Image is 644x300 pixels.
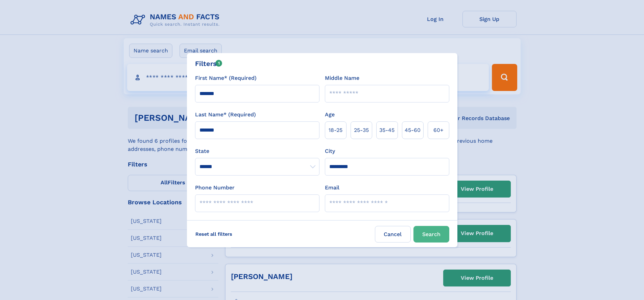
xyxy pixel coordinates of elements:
label: City [325,147,335,155]
label: Cancel [375,226,411,243]
label: Age [325,111,335,119]
label: Reset all filters [191,226,237,242]
label: Middle Name [325,74,359,82]
span: 35‑45 [379,126,395,134]
div: Filters [195,59,222,69]
span: 18‑25 [329,126,342,134]
label: Last Name* (Required) [195,111,256,119]
label: State [195,147,319,155]
span: 25‑35 [354,126,369,134]
label: First Name* (Required) [195,74,257,82]
button: Search [413,226,449,243]
label: Email [325,184,339,192]
span: 45‑60 [405,126,421,134]
span: 60+ [433,126,444,134]
label: Phone Number [195,184,235,192]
